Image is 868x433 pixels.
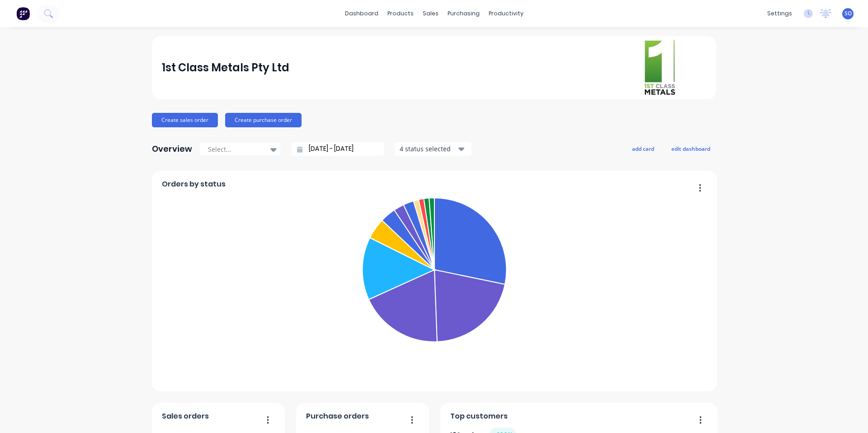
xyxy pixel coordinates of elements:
[665,143,716,154] button: edit dashboard
[306,411,369,422] span: Purchase orders
[152,140,192,158] div: Overview
[383,7,418,20] div: products
[400,144,457,154] div: 4 status selected
[450,411,508,422] span: Top customers
[162,59,289,77] div: 1st Class Metals Pty Ltd
[643,39,676,97] img: 1st Class Metals Pty Ltd
[443,7,484,20] div: purchasing
[626,143,660,154] button: add card
[395,142,472,156] button: 4 status selected
[844,9,852,18] span: SO
[162,411,209,422] span: Sales orders
[418,7,443,20] div: sales
[152,113,218,127] button: Create sales order
[763,7,797,20] div: settings
[340,7,383,20] a: dashboard
[162,179,226,190] span: Orders by status
[16,7,30,20] img: Factory
[225,113,302,127] button: Create purchase order
[484,7,528,20] div: productivity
